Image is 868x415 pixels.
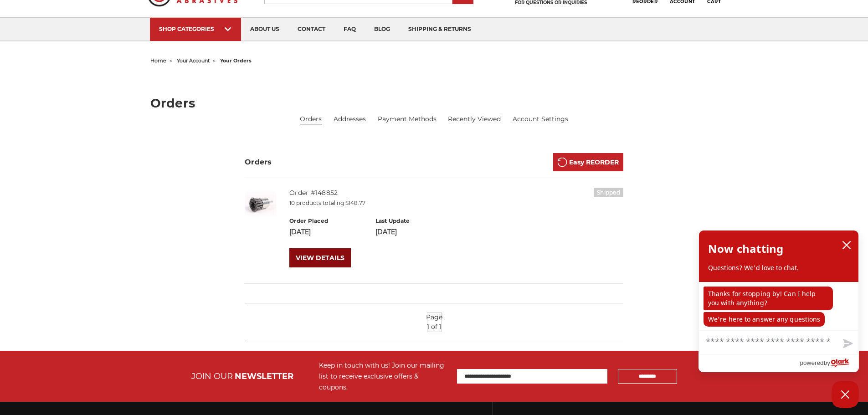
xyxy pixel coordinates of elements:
h6: Last Update [375,217,452,225]
a: faq [334,18,365,41]
a: your account [177,57,210,64]
h3: Orders [245,157,272,168]
p: 10 products totaling $148.77 [289,199,623,207]
a: Order #148852 [289,189,338,197]
h6: Shipped [594,188,623,197]
a: contact [288,18,334,41]
span: [DATE] [289,228,311,236]
span: JOIN OUR [191,371,233,381]
span: powered [800,357,823,369]
a: Recently Viewed [448,114,501,124]
a: VIEW DETAILS [289,248,351,267]
li: Page 1 of 1 [427,312,442,332]
div: chat [699,282,858,330]
a: Easy REORDER [553,153,623,171]
button: Send message [836,333,858,354]
h2: Now chatting [708,240,783,258]
p: Questions? We'd love to chat. [708,263,849,272]
a: Powered by Olark [800,355,858,372]
button: close chatbox [839,238,854,252]
span: [DATE] [375,228,397,236]
div: olark chatbox [699,230,859,372]
a: home [150,57,166,64]
div: Keep in touch with us! Join our mailing list to receive exclusive offers & coupons. [319,360,448,393]
img: Knotted End Brush [245,188,277,220]
a: Addresses [334,114,366,124]
h1: Orders [150,97,718,109]
a: Payment Methods [378,114,437,124]
span: by [824,357,830,369]
p: We're here to answer any questions [704,312,825,327]
button: Close Chatbox [832,381,859,408]
a: blog [365,18,399,41]
div: SHOP CATEGORIES [159,26,232,32]
span: your orders [220,57,252,64]
span: NEWSLETTER [235,371,293,381]
p: Thanks for stopping by! Can I help you with anything? [704,287,833,310]
li: Orders [300,114,322,124]
a: shipping & returns [399,18,480,41]
a: Account Settings [513,114,568,124]
h6: Order Placed [289,217,365,225]
a: about us [241,18,288,41]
